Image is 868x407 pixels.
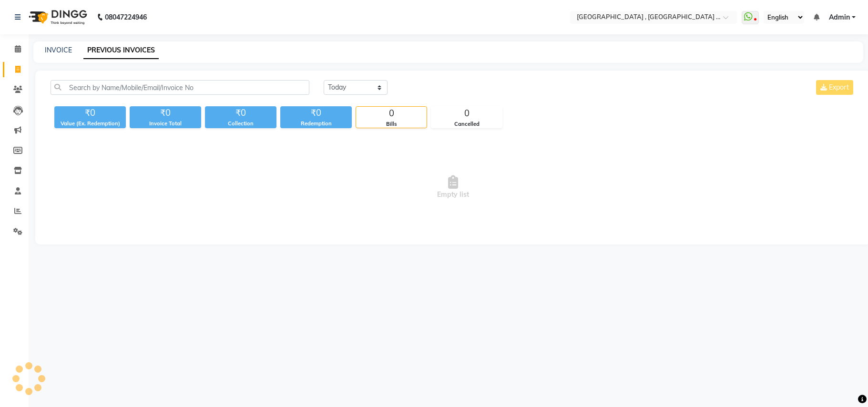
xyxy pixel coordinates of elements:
[54,106,126,120] div: ₹0
[356,107,427,120] div: 0
[51,140,855,235] span: Empty list
[205,106,276,120] div: ₹0
[83,42,159,59] a: PREVIOUS INVOICES
[431,120,502,128] div: Cancelled
[51,80,309,95] input: Search by Name/Mobile/Email/Invoice No
[205,120,276,128] div: Collection
[829,12,850,22] span: Admin
[356,120,427,128] div: Bills
[130,106,201,120] div: ₹0
[54,120,126,128] div: Value (Ex. Redemption)
[431,107,502,120] div: 0
[280,106,352,120] div: ₹0
[280,120,352,128] div: Redemption
[45,46,72,54] a: INVOICE
[105,4,147,31] b: 08047224946
[24,4,90,31] img: logo
[130,120,201,128] div: Invoice Total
